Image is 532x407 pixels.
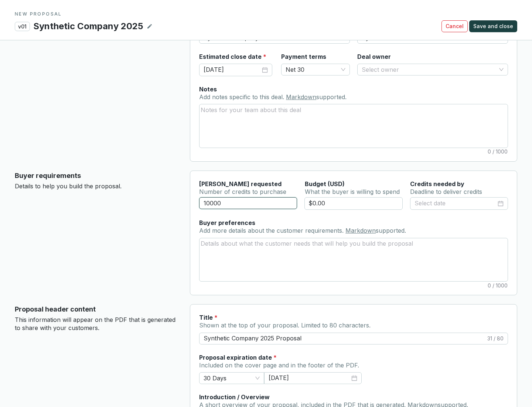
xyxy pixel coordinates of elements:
span: supported. [376,227,406,234]
span: Shown at the top of your proposal. Limited to 80 characters. [199,322,371,329]
label: Notes [199,85,217,93]
p: This information will appear on the PDF that is generated to share with your customers. [15,316,178,332]
span: Cancel [446,23,464,30]
label: Proposal expiration date [199,353,277,361]
input: Select date [269,374,350,383]
label: Title [199,313,218,322]
span: Number of credits to purchase [199,188,286,195]
span: What the buyer is willing to spend [305,188,400,195]
span: Add notes specific to this deal. [199,93,286,101]
p: Proposal header content [15,304,178,314]
span: 30 Days [204,373,260,384]
label: Credits needed by [410,180,464,188]
span: supported. [316,93,347,101]
label: Estimated close date [199,53,266,61]
span: Save and close [473,23,513,30]
a: Markdown [345,227,376,234]
button: Cancel [441,20,468,32]
label: Introduction / Overview [199,393,270,401]
span: Included on the cover page and in the footer of the PDF. [199,361,359,369]
span: Add more details about the customer requirements. [199,227,345,234]
span: Net 30 [286,64,345,75]
label: Payment terms [281,53,326,61]
p: Synthetic Company 2025 [33,20,144,33]
label: Buyer preferences [199,219,255,227]
input: Select date [204,65,260,75]
input: Select date [415,199,496,208]
label: Deal owner [357,53,391,61]
p: v01 [15,22,30,31]
label: [PERSON_NAME] requested [199,180,282,188]
p: Buyer requirements [15,171,178,181]
span: Deadline to deliver credits [410,188,482,195]
p: NEW PROPOSAL [15,11,517,17]
button: Save and close [469,20,517,32]
span: 31 / 80 [487,335,504,342]
p: Details to help you build the proposal. [15,182,178,191]
span: Budget (USD) [305,180,345,188]
a: Markdown [286,93,316,101]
